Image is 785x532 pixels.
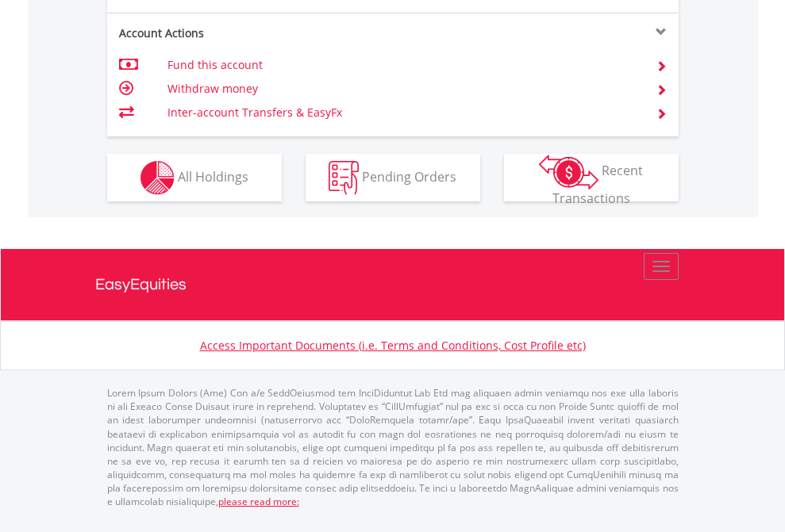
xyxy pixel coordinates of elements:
[167,101,637,124] td: Inter-account Transfers & EasyFx
[167,53,637,77] td: Fund this account
[504,154,679,201] button: Recent Transactions
[107,25,393,41] div: Account Actions
[167,77,637,101] td: Withdraw money
[95,249,691,320] a: EasyEquities
[200,338,586,353] a: Access Important Documents (i.e. Terms and Conditions, Cost Profile etc)
[218,495,299,508] a: please read more:
[140,161,175,195] img: holdings-wht.png
[329,161,359,195] img: pending_instructions-wht.png
[362,167,456,185] span: Pending Orders
[178,167,248,185] span: All Holdings
[107,386,679,508] p: Lorem Ipsum Dolors (Ame) Con a/e SeddOeiusmod tem InciDiduntut Lab Etd mag aliquaen admin veniamq...
[539,155,598,189] img: transactions-zar-wht.png
[107,154,282,201] button: All Holdings
[306,154,480,201] button: Pending Orders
